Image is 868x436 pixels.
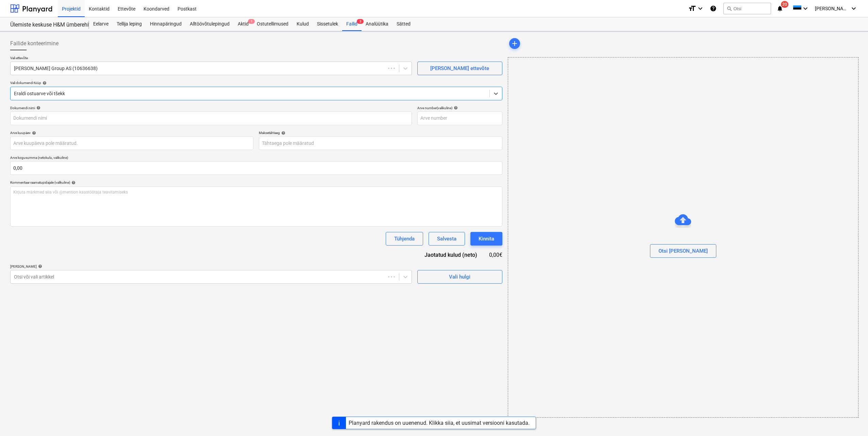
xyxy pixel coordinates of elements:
span: help [41,81,47,85]
span: 1 [248,19,255,24]
a: Sätted [393,17,415,31]
a: Sissetulek [313,17,342,31]
div: Salvesta [437,234,456,243]
div: Tühjenda [394,234,415,243]
span: help [31,131,36,135]
div: Planyard rakendus on uuenenud. Klikka siia, et uusimat versiooni kasutada. [349,420,530,426]
button: Otsi [723,3,771,14]
div: Arve kuupäev [10,131,253,135]
button: Salvesta [429,232,465,246]
div: [PERSON_NAME] ettevõte [430,64,489,73]
span: help [35,106,40,110]
div: Dokumendi nimi [10,106,412,110]
i: notifications [777,4,783,13]
i: keyboard_arrow_down [801,4,809,13]
div: Failid [342,17,362,31]
div: Vali dokumendi tüüp [10,81,502,85]
div: Otsi [PERSON_NAME] [508,57,858,418]
i: Abikeskus [710,4,717,13]
a: Analüütika [362,17,393,31]
span: help [452,106,458,110]
button: Vali hulgi [417,270,502,284]
div: 0,00€ [488,251,502,259]
a: Aktid1 [234,17,253,31]
div: [PERSON_NAME] [10,264,412,269]
input: Dokumendi nimi [10,112,412,125]
div: Kinnita [479,234,494,243]
div: Vali hulgi [449,272,470,281]
button: Otsi [PERSON_NAME] [650,244,716,258]
a: Eelarve [89,17,113,31]
button: Kinnita [470,232,502,246]
div: Aktid [234,17,253,31]
div: Arve number (valikuline) [417,106,502,110]
div: Jaotatud kulud (neto) [414,251,488,259]
a: Hinnapäringud [146,17,186,31]
span: add [511,39,519,48]
i: format_size [688,4,696,13]
div: Otsi [PERSON_NAME] [658,247,708,255]
button: Tühjenda [386,232,423,246]
span: help [70,181,76,185]
input: Arve kogusumma (netokulu, valikuline) [10,161,502,175]
i: keyboard_arrow_down [696,4,704,13]
span: [PERSON_NAME] [815,6,849,11]
div: Kommentaar raamatupidajale (valikuline) [10,180,502,185]
span: help [37,264,42,268]
p: Vali ettevõte [10,56,412,62]
span: 3 [357,19,364,24]
a: Tellija leping [113,17,146,31]
p: Arve kogusumma (netokulu, valikuline) [10,155,502,161]
span: search [727,6,732,11]
div: Maksetähtaeg [259,131,502,135]
span: help [280,131,285,135]
input: Arve number [417,112,502,125]
input: Tähtaega pole määratud [259,136,502,150]
i: keyboard_arrow_down [850,4,858,13]
div: Ülemiste keskuse H&M ümberehitustööd [HMÜLEMISTE] [10,21,81,29]
a: Alltöövõtulepingud [186,17,234,31]
a: Ostutellimused [253,17,293,31]
input: Arve kuupäeva pole määratud. [10,136,253,150]
a: Failid3 [342,17,362,31]
a: Kulud [293,17,313,31]
span: 20 [781,1,788,8]
span: Failide konteerimine [10,39,59,48]
button: [PERSON_NAME] ettevõte [417,62,502,75]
